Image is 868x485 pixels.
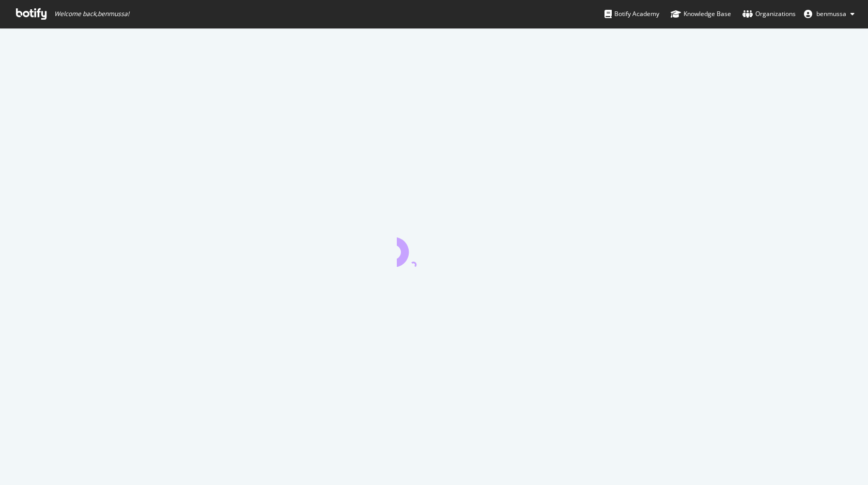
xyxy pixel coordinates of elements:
[54,10,129,18] span: Welcome back, benmussa !
[671,9,731,19] div: Knowledge Base
[397,230,471,267] div: animation
[605,9,659,19] div: Botify Academy
[742,9,796,19] div: Organizations
[796,6,863,22] button: benmussa
[816,9,846,18] span: benmussa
